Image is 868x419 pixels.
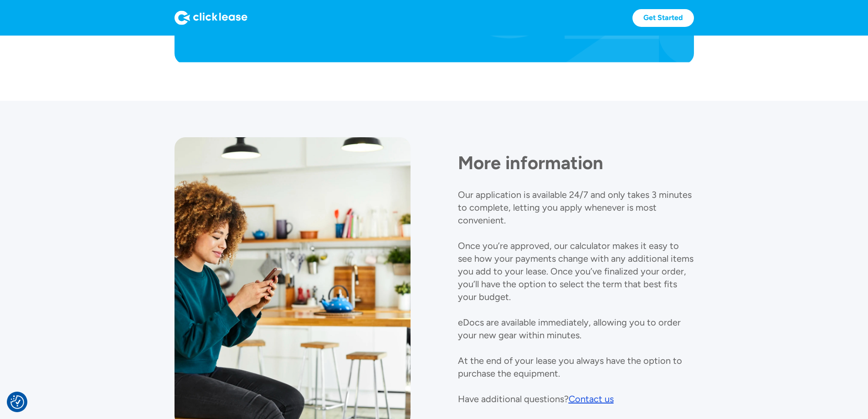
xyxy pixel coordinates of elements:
[458,189,693,404] p: Our application is available 24/7 and only takes 3 minutes to complete, letting you apply wheneve...
[10,395,24,409] button: Consent Preferences
[569,393,614,405] a: Contact us
[458,152,694,174] h1: More information
[10,395,24,409] img: Revisit consent button
[632,9,694,27] a: Get Started
[175,10,247,25] img: Logo
[569,393,614,404] div: Contact us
